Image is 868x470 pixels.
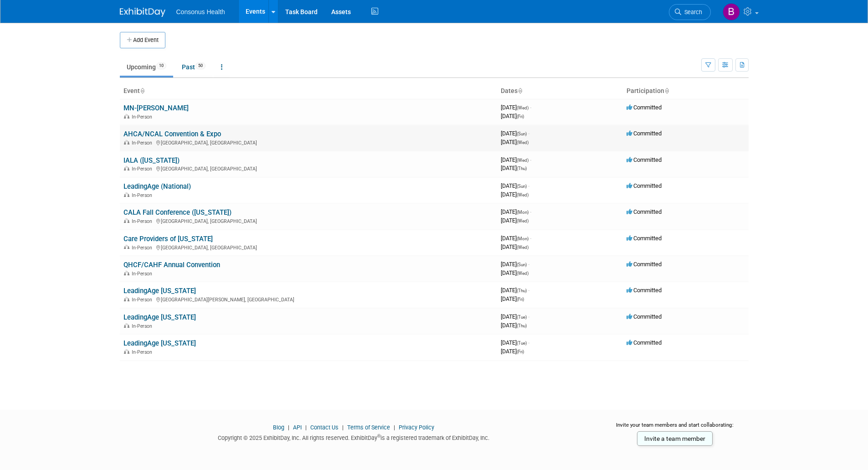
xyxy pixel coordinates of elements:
span: Committed [627,156,662,163]
span: [DATE] [501,287,529,294]
button: Add Event [120,32,165,48]
div: [GEOGRAPHIC_DATA][PERSON_NAME], [GEOGRAPHIC_DATA] [123,295,493,303]
span: Search [681,9,702,15]
span: Committed [627,130,662,137]
span: (Sun) [517,262,527,267]
span: In-Person [132,271,155,277]
img: In-Person Event [124,140,129,145]
a: QHCF/CAHF Annual Convention [123,261,220,269]
span: In-Person [132,218,155,224]
span: [DATE] [501,113,524,119]
span: (Mon) [517,210,529,215]
span: - [528,261,529,268]
span: - [530,156,531,163]
span: [DATE] [501,182,529,189]
a: Invite a team member [637,431,713,446]
span: [DATE] [501,191,529,198]
img: In-Person Event [124,218,129,223]
span: 50 [195,62,205,69]
span: [DATE] [501,243,529,250]
span: [DATE] [501,322,527,329]
a: Blog [273,424,284,431]
img: In-Person Event [124,245,129,249]
a: Past50 [175,58,212,76]
span: In-Person [132,323,155,329]
span: - [528,287,529,294]
span: - [528,313,529,320]
span: (Wed) [517,158,529,163]
span: In-Person [132,114,155,120]
a: LeadingAge [US_STATE] [123,339,196,347]
a: AHCA/NCAL Convention & Expo [123,130,221,138]
span: (Thu) [517,323,527,328]
a: Sort by Event Name [140,87,144,94]
img: In-Person Event [124,271,129,275]
span: (Mon) [517,236,529,241]
img: In-Person Event [124,166,129,170]
span: - [530,104,531,111]
div: Invite your team members and start collaborating: [601,421,749,435]
span: In-Person [132,192,155,198]
span: In-Person [132,245,155,251]
span: Consonus Health [176,8,225,15]
a: Care Providers of [US_STATE] [123,235,213,243]
span: Committed [627,235,662,242]
a: Sort by Participation Type [664,87,669,94]
span: (Fri) [517,114,524,119]
sup: ® [377,434,380,439]
span: [DATE] [501,348,524,355]
a: Privacy Policy [399,424,434,431]
div: [GEOGRAPHIC_DATA], [GEOGRAPHIC_DATA] [123,165,493,172]
span: Committed [627,104,662,111]
span: (Wed) [517,105,529,110]
img: In-Person Event [124,323,129,328]
th: Dates [497,83,623,99]
a: API [293,424,302,431]
span: Committed [627,261,662,268]
span: (Thu) [517,288,527,293]
span: - [528,339,529,346]
span: [DATE] [501,339,529,346]
span: | [391,424,397,431]
span: [DATE] [501,104,531,111]
span: (Sun) [517,131,527,136]
a: MN-[PERSON_NAME] [123,104,189,112]
span: [DATE] [501,165,527,171]
span: Committed [627,313,662,320]
span: (Tue) [517,341,527,346]
span: - [530,235,531,242]
span: [DATE] [501,217,529,224]
img: In-Person Event [124,349,129,354]
span: [DATE] [501,130,529,137]
a: Search [669,4,711,20]
a: IALA ([US_STATE]) [123,156,180,165]
a: Contact Us [310,424,339,431]
span: | [340,424,346,431]
span: (Wed) [517,218,529,223]
span: 10 [156,62,166,69]
th: Participation [623,83,749,99]
img: In-Person Event [124,297,129,301]
span: [DATE] [501,208,531,215]
span: [DATE] [501,261,529,268]
div: [GEOGRAPHIC_DATA], [GEOGRAPHIC_DATA] [123,217,493,224]
span: In-Person [132,349,155,355]
span: | [286,424,292,431]
span: - [530,208,531,215]
span: [DATE] [501,313,529,320]
span: [DATE] [501,235,531,242]
span: (Tue) [517,315,527,320]
img: ExhibitDay [120,8,165,17]
span: Committed [627,182,662,189]
a: LeadingAge (National) [123,182,191,191]
span: Committed [627,287,662,294]
img: In-Person Event [124,114,129,119]
img: Bridget Crane [723,3,740,21]
span: | [303,424,309,431]
span: In-Person [132,166,155,172]
span: - [528,182,529,189]
span: (Fri) [517,349,524,354]
span: Committed [627,208,662,215]
span: (Fri) [517,297,524,302]
span: [DATE] [501,156,531,163]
